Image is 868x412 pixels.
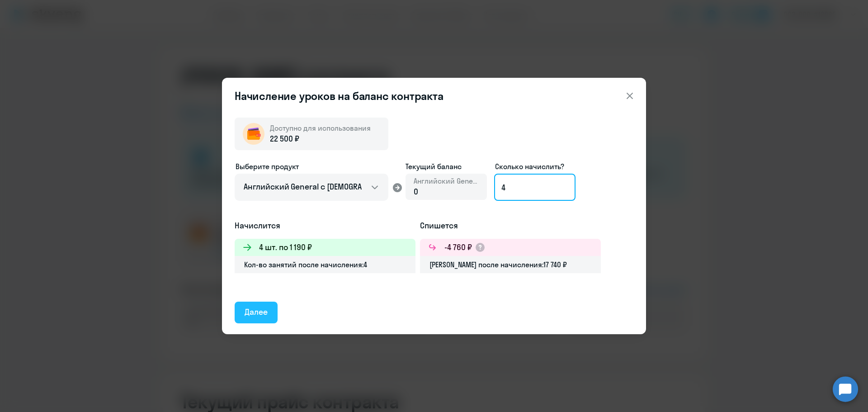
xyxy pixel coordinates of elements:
[444,242,472,253] h3: -4 760 ₽
[270,133,299,145] span: 22 500 ₽
[414,186,418,197] span: 0
[270,123,371,133] span: Доступно для использования
[235,256,415,273] div: Кол-во занятий после начисления: 4
[406,161,487,172] span: Текущий баланс
[235,220,415,232] h5: Начислится
[245,306,268,318] div: Далее
[414,176,479,186] span: Английский General
[495,162,564,171] span: Сколько начислить?
[243,123,264,145] img: wallet-circle.png
[222,89,646,103] header: Начисление уроков на баланс контракта
[420,256,601,273] div: [PERSON_NAME] после начисления: 17 740 ₽
[259,242,312,253] h3: 4 шт. по 1 190 ₽
[420,220,601,232] h5: Спишется
[235,302,278,323] button: Далее
[236,162,299,171] span: Выберите продукт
